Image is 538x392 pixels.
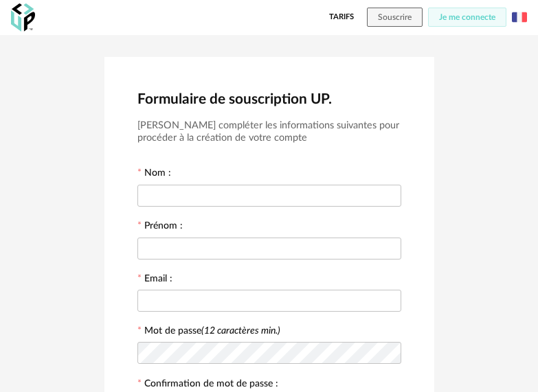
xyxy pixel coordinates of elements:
i: (12 caractères min.) [201,326,280,336]
label: Nom : [137,168,171,181]
a: Tarifs [329,8,354,27]
button: Je me connecte [428,8,506,27]
h3: [PERSON_NAME] compléter les informations suivantes pour procéder à la création de votre compte [137,119,401,145]
label: Mot de passe [144,326,280,336]
label: Email : [137,274,172,286]
img: OXP [11,3,35,32]
h2: Formulaire de souscription UP. [137,90,401,108]
button: Souscrire [367,8,423,27]
label: Confirmation de mot de passe : [137,379,278,391]
img: fr [512,10,527,25]
label: Prénom : [137,221,183,233]
span: Je me connecte [439,13,495,21]
span: Souscrire [378,13,412,21]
